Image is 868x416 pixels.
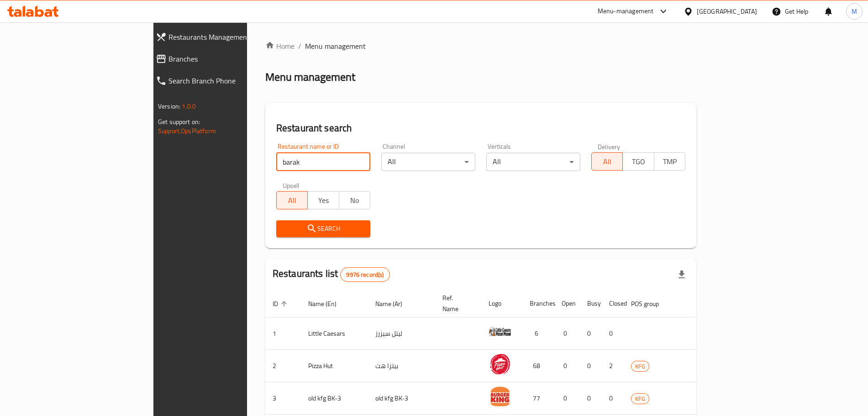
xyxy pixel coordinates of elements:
[158,100,180,112] span: Version:
[591,152,623,171] button: All
[158,125,216,137] a: Support.OpsPlatform
[307,191,339,209] button: Yes
[489,320,511,343] img: Little Caesars
[311,194,335,207] span: Yes
[580,317,602,350] td: 0
[340,267,389,282] div: Total records count
[602,290,624,317] th: Closed
[622,152,654,171] button: TGO
[301,382,368,415] td: old kfg BK-3
[341,270,389,279] span: 9976 record(s)
[280,194,304,207] span: All
[489,353,511,375] img: Pizza Hut
[368,350,435,382] td: بيتزا هت
[298,41,301,52] li: /
[631,298,671,309] span: POS group
[381,153,475,171] div: All
[276,220,370,237] button: Search
[595,155,619,168] span: All
[276,191,308,209] button: All
[554,317,580,350] td: 0
[343,194,367,207] span: No
[442,292,470,314] span: Ref. Name
[580,382,602,415] td: 0
[305,41,366,52] span: Menu management
[602,350,624,382] td: 2
[368,317,435,350] td: ليتل سيزرز
[631,361,649,372] span: KFG
[697,6,757,16] div: [GEOGRAPHIC_DATA]
[283,182,300,188] label: Upsell
[671,264,693,286] div: Export file
[158,116,200,128] span: Get support on:
[554,350,580,382] td: 0
[273,267,390,282] h2: Restaurants list
[486,153,580,171] div: All
[658,155,682,168] span: TMP
[276,153,370,171] input: Search for restaurant name or ID..
[148,48,298,70] a: Branches
[168,31,291,42] span: Restaurants Management
[308,298,348,309] span: Name (En)
[580,290,602,317] th: Busy
[276,121,685,135] h2: Restaurant search
[602,382,624,415] td: 0
[265,70,355,84] h2: Menu management
[375,298,414,309] span: Name (Ar)
[522,317,554,350] td: 6
[598,6,654,17] div: Menu-management
[522,350,554,382] td: 68
[339,191,370,209] button: No
[602,317,624,350] td: 0
[168,53,291,64] span: Branches
[631,394,649,404] span: KFG
[554,290,580,317] th: Open
[182,100,196,112] span: 1.0.0
[522,290,554,317] th: Branches
[148,70,298,92] a: Search Branch Phone
[626,155,650,168] span: TGO
[554,382,580,415] td: 0
[654,152,685,171] button: TMP
[522,382,554,415] td: 77
[489,385,511,408] img: old kfg BK-3
[265,41,696,52] nav: breadcrumb
[168,75,291,86] span: Search Branch Phone
[580,350,602,382] td: 0
[301,350,368,382] td: Pizza Hut
[148,26,298,48] a: Restaurants Management
[301,317,368,350] td: Little Caesars
[284,223,363,234] span: Search
[598,143,621,150] label: Delivery
[481,290,522,317] th: Logo
[852,6,857,16] span: M
[273,298,290,309] span: ID
[368,382,435,415] td: old kfg BK-3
